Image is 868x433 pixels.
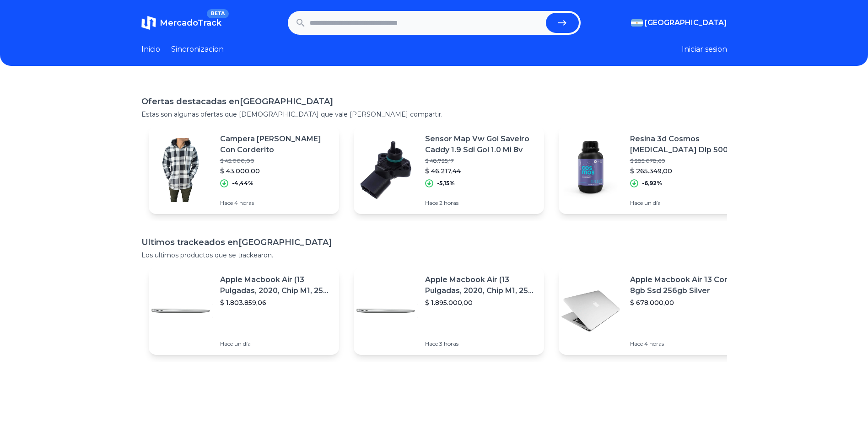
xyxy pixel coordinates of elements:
p: $ 48.725,17 [425,157,537,165]
p: -6,92% [642,180,662,187]
p: Apple Macbook Air (13 Pulgadas, 2020, Chip M1, 256 Gb De Ssd, 8 Gb De Ram) - Plata [425,274,537,296]
img: Featured image [559,279,623,343]
a: Inicio [141,44,160,55]
h1: Ultimos trackeados en [GEOGRAPHIC_DATA] [141,236,727,249]
p: Campera [PERSON_NAME] Con Corderito [220,134,332,155]
p: $ 285.078,60 [630,157,742,165]
a: Featured imageApple Macbook Air 13 Core I5 8gb Ssd 256gb Silver$ 678.000,00Hace 4 horas [559,267,749,355]
img: Featured image [354,279,418,343]
p: Hace 2 horas [425,199,537,207]
p: Hace 4 horas [630,340,742,347]
a: Featured imageResina 3d Cosmos [MEDICAL_DATA] Dlp 500cc (600gr) Dental Placas$ 285.078,60$ 265.34... [559,126,749,214]
button: Iniciar sesion [682,44,727,55]
p: Los ultimos productos que se trackearon. [141,251,727,260]
a: Featured imageCampera [PERSON_NAME] Con Corderito$ 45.000,00$ 43.000,00-4,44%Hace 4 horas [149,126,339,214]
a: Sincronizacion [171,44,224,55]
p: $ 265.349,00 [630,166,742,176]
a: MercadoTrackBETA [141,16,221,30]
img: Featured image [149,138,213,202]
p: $ 1.895.000,00 [425,298,537,307]
p: $ 45.000,00 [220,157,332,165]
img: MercadoTrack [141,16,156,30]
p: -4,44% [232,180,253,187]
p: $ 678.000,00 [630,298,742,307]
a: Featured imageApple Macbook Air (13 Pulgadas, 2020, Chip M1, 256 Gb De Ssd, 8 Gb De Ram) - Plata$... [354,267,544,355]
p: -5,15% [437,180,455,187]
p: Apple Macbook Air (13 Pulgadas, 2020, Chip M1, 256 Gb De Ssd, 8 Gb De Ram) - Plata [220,274,332,296]
a: Featured imageApple Macbook Air (13 Pulgadas, 2020, Chip M1, 256 Gb De Ssd, 8 Gb De Ram) - Plata$... [149,267,339,355]
img: Featured image [149,279,213,343]
span: MercadoTrack [160,18,221,28]
p: Apple Macbook Air 13 Core I5 8gb Ssd 256gb Silver [630,274,742,296]
p: $ 1.803.859,06 [220,298,332,307]
h1: Ofertas destacadas en [GEOGRAPHIC_DATA] [141,95,727,108]
p: Hace un día [630,199,742,207]
p: Hace 3 horas [425,340,537,347]
span: [GEOGRAPHIC_DATA] [645,17,727,28]
img: Featured image [354,138,418,202]
button: [GEOGRAPHIC_DATA] [631,17,727,28]
p: Hace un día [220,340,332,347]
p: Estas son algunas ofertas que [DEMOGRAPHIC_DATA] que vale [PERSON_NAME] compartir. [141,110,727,119]
p: $ 46.217,44 [425,166,537,176]
p: Resina 3d Cosmos [MEDICAL_DATA] Dlp 500cc (600gr) Dental Placas [630,134,742,155]
a: Featured imageSensor Map Vw Gol Saveiro Caddy 1.9 Sdi Gol 1.0 Mi 8v$ 48.725,17$ 46.217,44-5,15%Ha... [354,126,544,214]
img: Argentina [631,19,643,27]
p: Sensor Map Vw Gol Saveiro Caddy 1.9 Sdi Gol 1.0 Mi 8v [425,134,537,155]
p: Hace 4 horas [220,199,332,207]
img: Featured image [559,138,623,202]
p: $ 43.000,00 [220,166,332,176]
span: BETA [207,9,228,18]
